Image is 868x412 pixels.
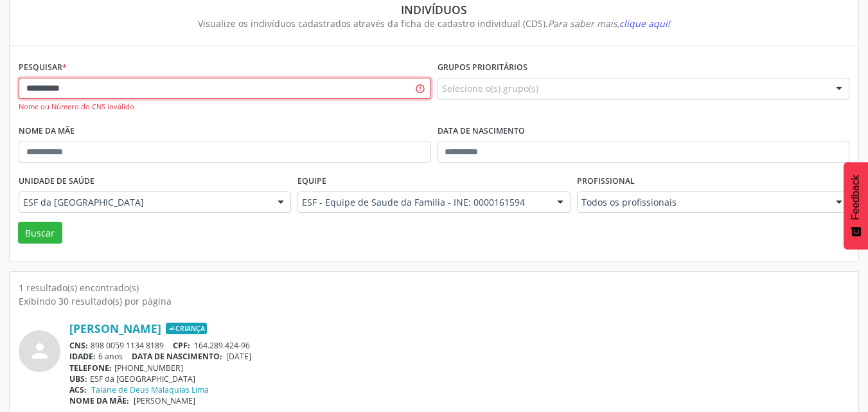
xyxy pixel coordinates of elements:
[850,175,862,220] span: Feedback
[69,351,849,362] div: 6 anos
[302,196,544,209] span: ESF - Equipe de Saude da Familia - INE: 0000161594
[194,340,250,351] span: 164.289.424-96
[844,162,868,249] button: Feedback - Mostrar pesquisa
[28,3,840,17] div: Indivíduos
[581,196,823,209] span: Todos os profissionais
[134,395,195,406] span: [PERSON_NAME]
[548,17,670,30] i: Para saber mais,
[28,17,840,30] div: Visualize os indivíduos cadastrados através da ficha de cadastro individual (CDS).
[619,17,670,30] span: clique aqui!
[69,321,161,336] a: [PERSON_NAME]
[297,172,326,192] label: Equipe
[91,384,209,395] a: Taiane de Deus Malaquias Lima
[442,82,538,95] span: Selecione o(s) grupo(s)
[69,351,96,362] span: IDADE:
[69,340,849,351] div: 898 0059 1134 8189
[28,339,51,363] i: person
[438,121,525,141] label: Data de nascimento
[19,58,67,78] label: Pesquisar
[69,363,849,373] div: [PHONE_NUMBER]
[19,121,75,141] label: Nome da mãe
[132,351,222,362] span: DATA DE NASCIMENTO:
[166,323,207,334] span: Criança
[69,340,88,351] span: CNS:
[19,102,431,112] div: Nome ou Número do CNS inválido
[69,384,87,395] span: ACS:
[23,196,265,209] span: ESF da [GEOGRAPHIC_DATA]
[577,172,635,192] label: Profissional
[69,373,87,384] span: UBS:
[18,222,62,244] button: Buscar
[438,58,527,78] label: Grupos prioritários
[19,281,849,294] div: 1 resultado(s) encontrado(s)
[173,340,190,351] span: CPF:
[19,172,94,192] label: Unidade de saúde
[69,363,112,373] span: TELEFONE:
[226,351,251,362] span: [DATE]
[69,373,849,384] div: ESF da [GEOGRAPHIC_DATA]
[69,395,129,406] span: NOME DA MÃE:
[19,294,849,308] div: Exibindo 30 resultado(s) por página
